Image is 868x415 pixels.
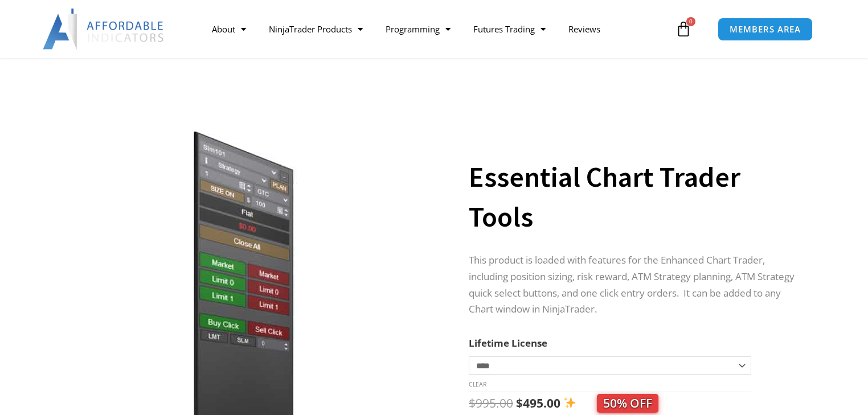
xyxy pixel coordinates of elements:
a: About [200,16,257,42]
img: ✨ [564,397,576,409]
span: 50% OFF [597,394,658,413]
p: This product is loaded with features for the Enhanced Chart Trader, including position sizing, ri... [469,252,801,318]
span: $ [516,395,523,411]
bdi: 995.00 [469,395,513,411]
a: NinjaTrader Products [257,16,374,42]
h1: Essential Chart Trader Tools [469,157,801,237]
span: MEMBERS AREA [730,25,801,34]
a: Reviews [557,16,612,42]
span: $ [469,395,476,411]
a: Clear options [469,380,486,388]
a: Programming [374,16,462,42]
a: MEMBERS AREA [718,18,813,41]
label: Lifetime License [469,336,547,350]
a: 0 [658,13,709,46]
nav: Menu [200,16,673,42]
img: LogoAI | Affordable Indicators – NinjaTrader [43,9,165,50]
span: 0 [686,17,695,26]
a: Futures Trading [462,16,557,42]
bdi: 495.00 [516,395,560,411]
